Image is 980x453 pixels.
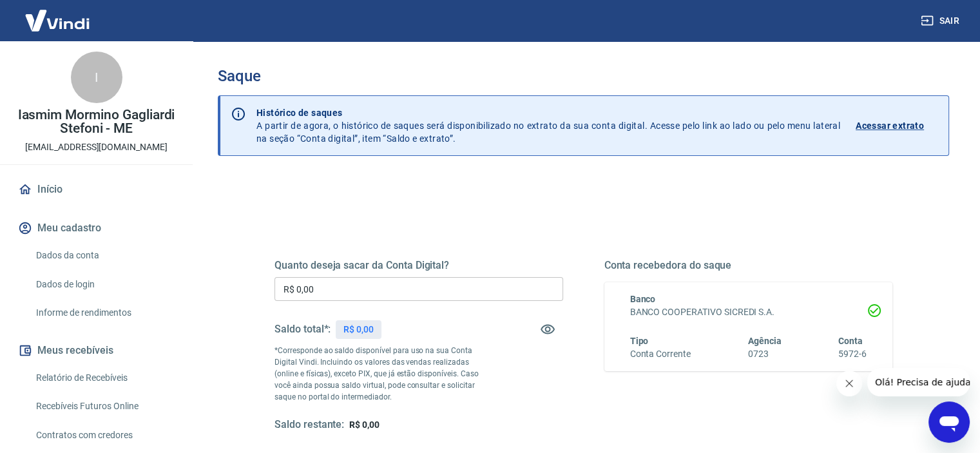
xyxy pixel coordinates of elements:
[349,419,380,430] span: R$ 0,00
[274,259,563,272] h5: Quanto deseja sacar da Conta Digital?
[867,368,970,396] iframe: Mensagem da empresa
[15,175,177,204] a: Início
[274,323,331,336] h5: Saldo total*:
[218,67,949,85] h3: Saque
[274,418,344,432] h5: Saldo restante:
[15,336,177,365] button: Meus recebíveis
[836,371,862,396] iframe: Fechar mensagem
[630,347,691,361] h6: Conta Corrente
[31,422,177,448] a: Contratos com credores
[71,52,122,103] div: I
[15,214,177,242] button: Meu cadastro
[748,336,782,346] span: Agência
[630,336,649,346] span: Tipo
[343,323,374,336] p: R$ 0,00
[8,9,108,19] span: Olá! Precisa de ajuda?
[274,345,491,403] p: *Corresponde ao saldo disponível para uso na sua Conta Digital Vindi. Incluindo os valores das ve...
[838,347,867,361] h6: 5972-6
[31,300,177,326] a: Informe de rendimentos
[15,1,99,40] img: Vindi
[256,106,840,119] p: Histórico de saques
[31,365,177,391] a: Relatório de Recebíveis
[856,106,938,145] a: Acessar extrato
[31,393,177,419] a: Recebíveis Futuros Online
[31,242,177,269] a: Dados da conta
[928,401,970,443] iframe: Botão para abrir a janela de mensagens
[604,259,893,272] h5: Conta recebedora do saque
[748,347,782,361] h6: 0723
[630,294,656,304] span: Banco
[838,336,863,346] span: Conta
[256,106,840,145] p: A partir de agora, o histórico de saques será disponibilizado no extrato da sua conta digital. Ac...
[10,108,182,135] p: Iasmim Mormino Gagliardi Stefoni - ME
[25,140,168,154] p: [EMAIL_ADDRESS][DOMAIN_NAME]
[31,271,177,298] a: Dados de login
[918,9,965,33] button: Sair
[856,119,924,132] p: Acessar extrato
[630,305,867,319] h6: BANCO COOPERATIVO SICREDI S.A.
